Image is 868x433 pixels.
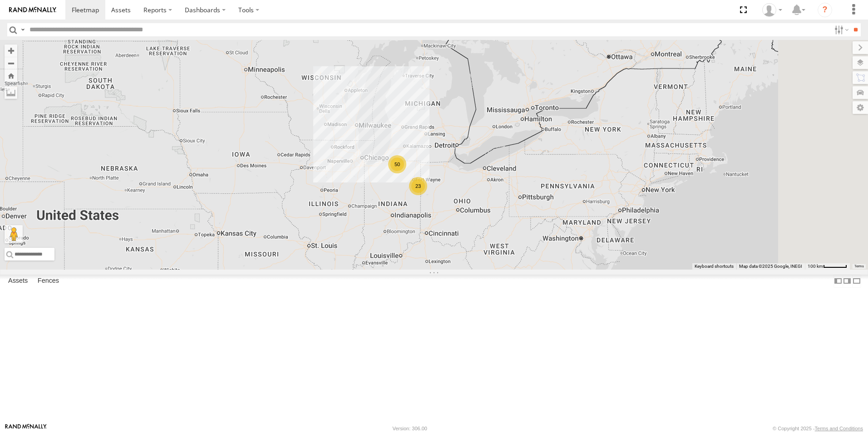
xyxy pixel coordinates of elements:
[759,3,785,17] div: Kari Temple
[409,177,427,195] div: 23
[852,275,861,288] label: Hide Summary Table
[5,57,17,69] button: Zoom out
[695,263,734,270] button: Keyboard shortcuts
[739,264,802,269] span: Map data ©2025 Google, INEGI
[5,44,17,57] button: Zoom in
[388,155,406,173] div: 50
[5,225,23,243] button: Drag Pegman onto the map to open Street View
[854,265,864,268] a: Terms
[818,3,832,17] i: ?
[5,69,17,82] button: Zoom Home
[833,275,843,288] label: Dock Summary Table to the Left
[9,7,56,13] img: rand-logo.svg
[815,426,863,431] a: Terms and Conditions
[808,264,823,269] span: 100 km
[843,275,852,288] label: Dock Summary Table to the Right
[853,101,868,114] label: Map Settings
[33,275,64,287] label: Fences
[773,426,863,431] div: © Copyright 2025 -
[805,263,850,270] button: Map Scale: 100 km per 49 pixels
[393,426,427,431] div: Version: 306.00
[831,23,850,36] label: Search Filter Options
[19,23,26,36] label: Search Query
[5,424,47,433] a: Visit our Website
[4,275,32,287] label: Assets
[5,86,17,99] label: Measure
